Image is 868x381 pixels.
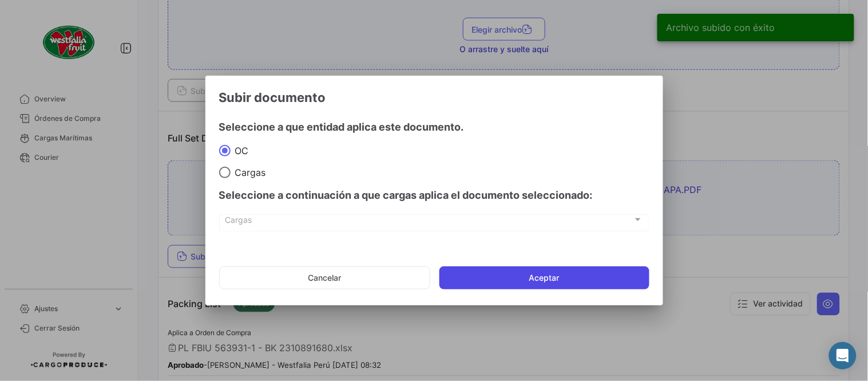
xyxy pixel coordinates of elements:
h4: Seleccione a que entidad aplica este documento. [219,119,649,135]
h4: Seleccione a continuación a que cargas aplica el documento seleccionado: [219,187,649,203]
div: Open Intercom Messenger [829,342,857,370]
h3: Subir documento [219,89,649,105]
span: Cargas [225,217,633,227]
span: Cargas [231,167,266,178]
span: OC [231,145,249,156]
button: Aceptar [439,266,649,289]
button: Cancelar [219,266,430,289]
